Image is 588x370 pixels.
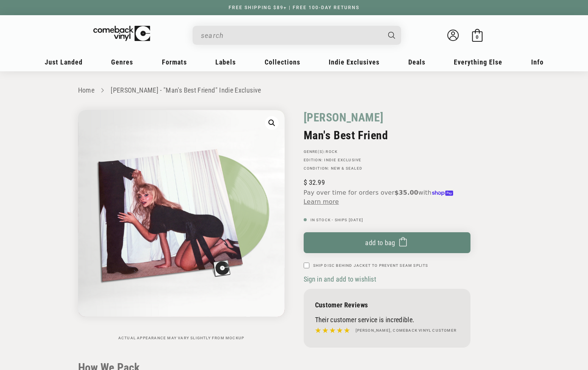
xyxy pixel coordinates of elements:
p: Condition: New & Sealed [304,166,470,171]
button: Search [381,26,402,45]
a: [PERSON_NAME] [304,110,384,125]
media-gallery: Gallery Viewer [78,110,285,340]
span: Collections [265,58,300,66]
button: Sign in and add to wishlist [304,275,378,283]
button: Add to bag [304,232,470,253]
span: Everything Else [454,58,502,66]
a: Indie Exclusive [324,158,361,162]
span: Indie Exclusives [329,58,379,66]
p: Their customer service is incredible. [315,316,459,324]
span: Just Landed [45,58,83,66]
span: Add to bag [365,239,395,247]
a: Home [78,86,94,94]
h4: [PERSON_NAME], Comeback Vinyl customer [356,327,457,334]
span: Deals [408,58,425,66]
span: $ [304,178,307,186]
p: In Stock - Ships [DATE] [304,218,470,222]
span: Info [531,58,544,66]
a: Rock [326,150,337,154]
input: search [201,28,381,43]
div: Search [193,26,401,45]
label: Ship Disc Behind Jacket To Prevent Seam Splits [313,263,428,268]
p: GENRE(S): [304,150,470,154]
span: 32.99 [304,178,325,186]
span: Genres [111,58,133,66]
nav: breadcrumbs [78,85,510,96]
span: Labels [215,58,236,66]
h2: Man's Best Friend [304,129,470,142]
img: star5.svg [315,326,350,335]
span: Formats [162,58,187,66]
p: Actual appearance may vary slightly from mockup [78,336,285,340]
a: FREE SHIPPING $89+ | FREE 100-DAY RETURNS [221,5,367,10]
p: Customer Reviews [315,301,459,309]
a: [PERSON_NAME] - "Man's Best Friend" Indie Exclusive [111,86,261,94]
p: Edition: [304,158,470,162]
span: 0 [476,34,478,40]
span: Sign in and add to wishlist [304,275,376,283]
